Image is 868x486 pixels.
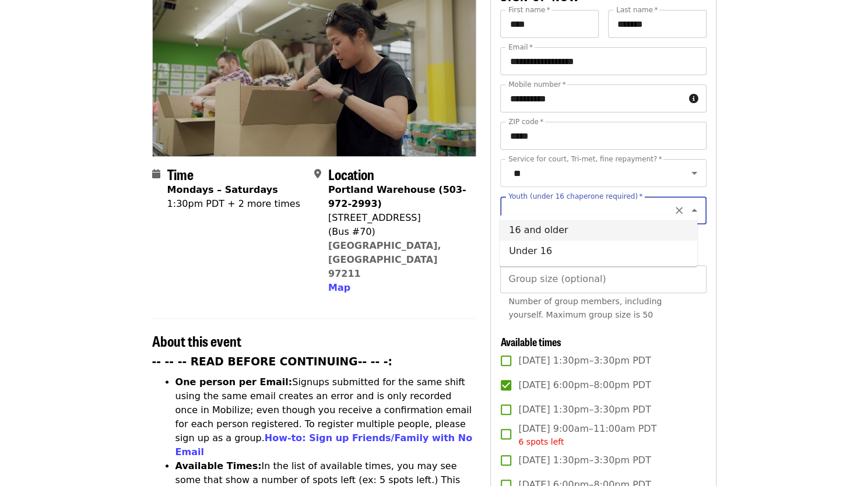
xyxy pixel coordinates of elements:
strong: One person per Email: [175,376,293,388]
i: circle-info icon [689,93,698,104]
span: [DATE] 9:00am–11:00am PDT [518,422,656,448]
input: ZIP code [500,122,706,150]
span: [DATE] 1:30pm–3:30pm PDT [518,354,651,368]
span: [DATE] 6:00pm–8:00pm PDT [518,378,651,392]
button: Open [686,165,702,181]
label: Email [508,44,533,51]
label: Service for court, Tri-met, fine repayment? [508,156,662,163]
span: Location [328,164,374,184]
button: Clear [671,202,687,219]
span: About this event [152,330,241,351]
li: Signups submitted for the same shift using the same email creates an error and is only recorded o... [175,375,477,459]
input: [object Object] [500,265,706,293]
span: [DATE] 1:30pm–3:30pm PDT [518,453,651,467]
button: Map [328,281,350,295]
strong: Available Times: [175,460,262,471]
div: 1:30pm PDT + 2 more times [167,197,300,211]
li: Under 16 [500,241,697,262]
a: [GEOGRAPHIC_DATA], [GEOGRAPHIC_DATA] 97211 [328,240,441,279]
span: 6 spots left [518,437,564,446]
span: [DATE] 1:30pm–3:30pm PDT [518,403,651,417]
label: Youth (under 16 chaperone required) [508,193,642,200]
label: Mobile number [508,81,565,88]
span: Map [328,282,350,293]
i: calendar icon [152,168,160,179]
li: 16 and older [500,220,697,241]
div: [STREET_ADDRESS] [328,211,467,225]
label: First name [508,6,550,13]
input: First name [500,10,599,38]
a: How-to: Sign up Friends/Family with No Email [175,432,473,457]
input: Mobile number [500,84,684,112]
i: map-marker-alt icon [314,168,321,179]
span: Number of group members, including yourself. Maximum group size is 50 [508,297,662,319]
label: ZIP code [508,118,543,125]
span: Available times [500,334,561,349]
strong: Mondays – Saturdays [167,184,278,195]
input: Last name [608,10,707,38]
button: Close [686,202,702,219]
input: Email [500,47,706,75]
div: (Bus #70) [328,225,467,239]
label: Last name [616,6,658,13]
strong: Portland Warehouse (503-972-2993) [328,184,466,209]
span: Time [167,164,194,184]
strong: -- -- -- READ BEFORE CONTINUING-- -- -: [152,355,392,368]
